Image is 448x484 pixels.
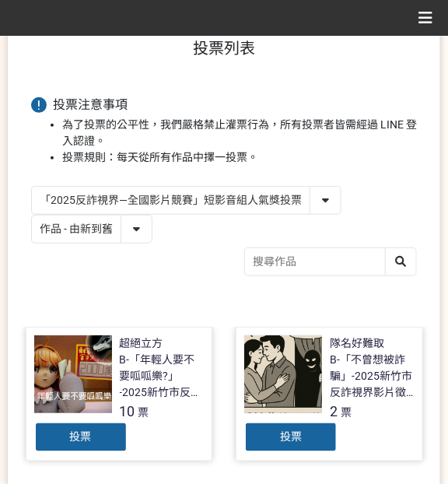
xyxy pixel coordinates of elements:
input: 搜尋作品 [245,248,416,275]
li: 投票規則：每天從所有作品中擇一投票。 [62,149,417,166]
a: 隊名好難取B-「不曾想被詐騙」-2025新竹市反詐視界影片徵件2票投票 [236,327,423,461]
span: 投票注意事項 [53,97,128,112]
div: 隊名好難取 [330,335,384,352]
span: 2 [330,403,338,419]
span: 票 [341,406,352,419]
h1: 投票列表 [31,39,417,58]
a: 超絕立方B-「年輕人要不要呱呱樂?」 -2025新竹市反詐視界影片徵件10票投票 [26,327,213,461]
li: 為了投票的公平性，我們嚴格禁止灌票行為，所有投票者皆需經過 LINE 登入認證。 [62,117,417,149]
div: B-「年輕人要不要呱呱樂?」 -2025新竹市反詐視界影片徵件 [120,352,205,401]
span: 投票 [70,430,92,443]
div: 超絕立方 [120,335,163,352]
span: 10 [120,403,135,419]
span: 投票 [280,430,302,443]
div: B-「不曾想被詐騙」-2025新竹市反詐視界影片徵件 [330,352,415,401]
span: 票 [138,406,149,419]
